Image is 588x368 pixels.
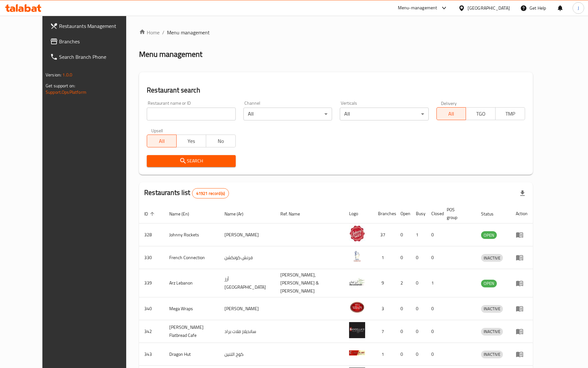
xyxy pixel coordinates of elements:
[139,29,533,36] nav: breadcrumb
[59,22,136,30] span: Restaurants Management
[219,223,275,246] td: [PERSON_NAME]
[45,18,141,34] a: Restaurants Management
[147,155,235,167] button: Search
[395,223,411,246] td: 0
[398,4,437,12] div: Menu-management
[373,320,395,343] td: 7
[176,135,206,147] button: Yes
[578,4,579,12] span: J
[469,109,493,118] span: TGO
[426,320,442,343] td: 0
[395,269,411,297] td: 2
[481,254,503,262] span: INACTIVE
[481,305,503,312] span: INACTIVE
[340,108,428,120] div: All
[481,305,503,313] div: INACTIVE
[46,88,86,96] a: Support.OpsPlatform
[411,297,426,320] td: 0
[139,223,164,246] td: 328
[46,82,75,90] span: Get support on:
[411,343,426,366] td: 0
[46,71,61,79] span: Version:
[426,204,442,223] th: Closed
[139,320,164,343] td: 342
[209,136,233,146] span: No
[164,320,219,343] td: [PERSON_NAME] Flatbread Cafe
[373,204,395,223] th: Branches
[45,49,141,65] a: Search Branch Phone
[498,109,522,118] span: TMP
[439,109,464,118] span: All
[411,246,426,269] td: 0
[481,254,503,262] div: INACTIVE
[447,206,468,221] span: POS group
[411,269,426,297] td: 0
[219,320,275,343] td: سانديلاز فلات براد
[206,135,236,147] button: No
[59,53,136,61] span: Search Branch Phone
[164,246,219,269] td: French Connection
[224,210,252,218] span: Name (Ar)
[426,297,442,320] td: 0
[395,204,411,223] th: Open
[62,71,72,79] span: 1.0.0
[179,136,204,146] span: Yes
[147,135,177,147] button: All
[436,107,466,120] button: All
[164,223,219,246] td: Johnny Rockets
[481,328,503,335] span: INACTIVE
[516,254,528,261] div: Menu
[280,210,308,218] span: Ref. Name
[373,297,395,320] td: 3
[516,279,528,287] div: Menu
[275,269,344,297] td: [PERSON_NAME],[PERSON_NAME] & [PERSON_NAME]
[139,269,164,297] td: 339
[395,343,411,366] td: 0
[481,351,503,358] div: INACTIVE
[349,225,365,241] img: Johnny Rockets
[411,320,426,343] td: 0
[219,246,275,269] td: فرنش كونكشن
[349,274,365,290] img: Arz Lebanon
[139,29,160,36] a: Home
[426,223,442,246] td: 0
[59,38,136,45] span: Branches
[349,322,365,338] img: Sandella's Flatbread Cafe
[164,297,219,320] td: Mega Wraps
[139,246,164,269] td: 330
[164,269,219,297] td: Arz Lebanon
[481,351,503,358] span: INACTIVE
[466,107,496,120] button: TGO
[162,29,164,36] li: /
[481,232,497,239] span: OPEN
[395,320,411,343] td: 0
[147,108,235,120] input: Search for restaurant name or ID..
[139,297,164,320] td: 340
[481,328,503,336] div: INACTIVE
[516,328,528,335] div: Menu
[139,343,164,366] td: 343
[426,269,442,297] td: 1
[349,248,365,264] img: French Connection
[164,343,219,366] td: Dragon Hut
[411,223,426,246] td: 1
[349,299,365,315] img: Mega Wraps
[167,29,210,36] span: Menu management
[219,297,275,320] td: [PERSON_NAME]
[349,345,365,361] img: Dragon Hut
[373,343,395,366] td: 1
[147,85,525,95] h2: Restaurant search
[516,231,528,239] div: Menu
[192,188,229,198] div: Total records count
[139,49,202,59] h2: Menu management
[373,223,395,246] td: 37
[481,210,502,218] span: Status
[344,204,373,223] th: Logo
[243,108,332,120] div: All
[411,204,426,223] th: Busy
[373,269,395,297] td: 9
[481,280,497,287] div: OPEN
[144,188,229,198] h2: Restaurants list
[481,231,497,239] div: OPEN
[516,305,528,312] div: Menu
